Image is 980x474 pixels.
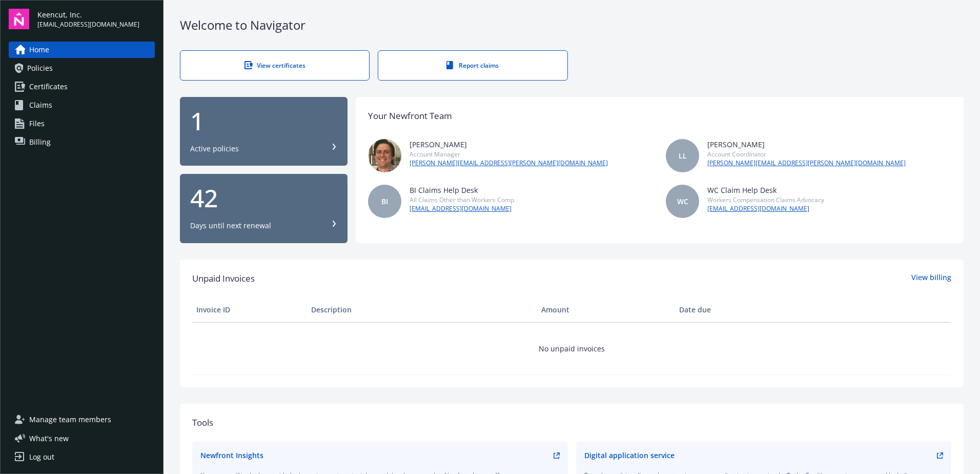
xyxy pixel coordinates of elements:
a: Manage team members [9,411,155,428]
span: Billing [29,134,51,150]
div: [PERSON_NAME] [707,139,906,150]
a: [PERSON_NAME][EMAIL_ADDRESS][PERSON_NAME][DOMAIN_NAME] [707,159,906,168]
div: Workers Compensation Claims Advocacy [707,195,824,204]
button: Keencut, Inc.[EMAIL_ADDRESS][DOMAIN_NAME] [37,9,155,29]
div: All Claims Other than Workers Comp [410,195,514,204]
div: Welcome to Navigator [180,16,964,34]
div: Account Coordinator [707,150,906,159]
div: Tools [192,416,951,429]
a: [EMAIL_ADDRESS][DOMAIN_NAME] [707,204,824,213]
div: Account Manager [410,150,608,159]
th: Amount [537,298,675,322]
div: View certificates [201,61,349,70]
span: BI [381,196,388,207]
span: Files [29,115,45,132]
a: Policies [9,60,155,76]
div: Your Newfront Team [368,109,452,123]
div: BI Claims Help Desk [410,185,514,195]
div: 42 [190,186,337,210]
div: Log out [29,449,54,465]
span: WC [677,196,688,207]
span: Policies [27,60,53,76]
a: Certificates [9,78,155,95]
span: Manage team members [29,411,111,428]
div: 1 [190,109,337,133]
a: Files [9,115,155,132]
a: Home [9,42,155,58]
span: Home [29,42,49,58]
div: WC Claim Help Desk [707,185,824,195]
span: Keencut, Inc. [37,9,139,20]
img: navigator-logo.svg [9,9,29,29]
a: View certificates [180,50,370,81]
img: photo [368,139,401,172]
a: Claims [9,97,155,113]
span: LL [679,150,687,161]
span: What ' s new [29,433,69,444]
a: View billing [911,272,951,285]
td: No unpaid invoices [192,322,951,374]
button: What's new [9,433,85,444]
div: Newfront Insights [200,450,263,461]
span: Claims [29,97,52,113]
th: Description [307,298,537,322]
div: Report claims [399,61,546,70]
div: [PERSON_NAME] [410,139,608,150]
th: Date due [675,298,790,322]
a: Report claims [378,50,567,81]
a: Billing [9,134,155,150]
button: 42Days until next renewal [180,174,348,243]
div: Digital application service [584,450,675,461]
div: Active policies [190,144,239,154]
span: Certificates [29,78,68,95]
button: 1Active policies [180,97,348,166]
span: [EMAIL_ADDRESS][DOMAIN_NAME] [37,20,139,29]
th: Invoice ID [192,298,307,322]
a: [EMAIL_ADDRESS][DOMAIN_NAME] [410,204,514,213]
div: Days until next renewal [190,221,271,231]
a: [PERSON_NAME][EMAIL_ADDRESS][PERSON_NAME][DOMAIN_NAME] [410,159,608,168]
span: Unpaid Invoices [192,272,255,285]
